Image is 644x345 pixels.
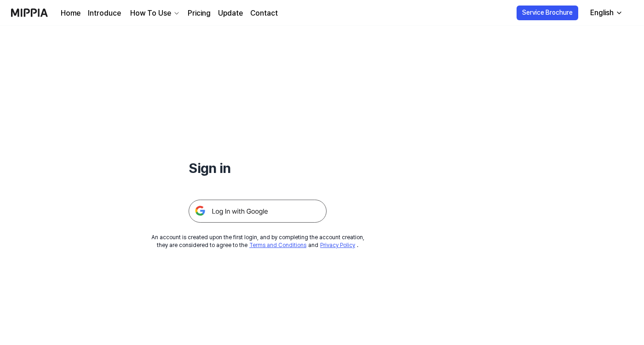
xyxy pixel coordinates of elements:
h1: Sign in [189,158,327,178]
a: Pricing [188,8,211,19]
a: Introduce [88,8,121,19]
a: Privacy Policy [320,242,355,248]
button: How To Use [128,8,180,19]
a: Home [61,8,80,19]
div: English [588,7,615,18]
div: How To Use [128,8,173,19]
a: Contact [250,8,278,19]
a: Terms and Conditions [249,242,306,248]
button: English [583,4,628,22]
div: An account is created upon the first login, and by completing the account creation, they are cons... [151,234,364,249]
img: 구글 로그인 버튼 [189,200,327,223]
button: Service Brochure [517,6,578,20]
a: Update [218,8,243,19]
